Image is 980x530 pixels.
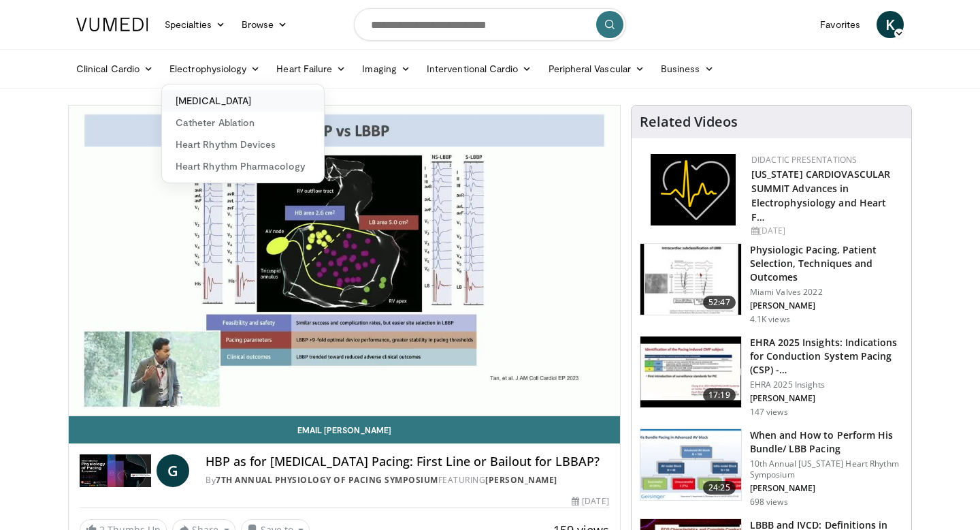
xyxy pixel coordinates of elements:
a: 17:19 EHRA 2025 Insights: Indications for Conduction System Pacing (CSP) -… EHRA 2025 Insights [P... [640,336,903,418]
p: 147 views [750,407,788,418]
p: Miami Valves 2022 [750,287,903,298]
a: Interventional Cardio [419,55,540,82]
a: K [877,11,904,38]
a: Favorites [812,11,868,38]
div: By FEATURING [206,474,608,486]
h3: When and How to Perform His Bundle/ LBB Pacing [750,428,903,456]
a: [PERSON_NAME] [485,474,557,486]
span: 24:25 [703,481,736,495]
h3: Physiologic Pacing, Patient Selection, Techniques and Outcomes [750,243,903,284]
a: Catheter Ablation [162,112,324,134]
a: Email [PERSON_NAME] [69,416,620,443]
a: Heart Rhythm Devices [162,134,324,155]
a: Browse [233,11,296,38]
span: 52:47 [703,296,736,309]
div: Didactic Presentations [751,154,900,166]
p: [PERSON_NAME] [750,393,903,404]
img: 26f76bec-f21f-4033-a509-d318a599fea9.150x105_q85_crop-smart_upscale.jpg [640,429,741,500]
img: VuMedi Logo [76,18,148,31]
a: 24:25 When and How to Perform His Bundle/ LBB Pacing 10th Annual [US_STATE] Heart Rhythm Symposiu... [640,428,903,508]
p: 698 views [750,497,788,508]
a: Peripheral Vascular [540,55,653,82]
h3: EHRA 2025 Insights: Indications for Conduction System Pacing (CSP) -… [750,336,903,377]
img: 1860aa7a-ba06-47e3-81a4-3dc728c2b4cf.png.150x105_q85_autocrop_double_scale_upscale_version-0.2.png [651,154,736,225]
a: Heart Rhythm Pharmacology [162,155,324,177]
a: Clinical Cardio [68,55,161,82]
p: EHRA 2025 Insights [750,379,903,390]
a: Imaging [354,55,419,82]
a: 52:47 Physiologic Pacing, Patient Selection, Techniques and Outcomes Miami Valves 2022 [PERSON_NA... [640,243,903,325]
div: [DATE] [751,225,900,237]
a: 7th Annual Physiology of Pacing Symposium [216,474,438,486]
h4: Related Videos [640,114,738,130]
p: [PERSON_NAME] [750,483,903,494]
a: [MEDICAL_DATA] [162,90,324,112]
img: 7th Annual Physiology of Pacing Symposium [80,454,151,487]
a: [US_STATE] CARDIOVASCULAR SUMMIT Advances in Electrophysiology and Heart F… [751,168,891,223]
input: Search topics, interventions [354,8,626,41]
p: 10th Annual [US_STATE] Heart Rhythm Symposium [750,458,903,480]
span: 17:19 [703,388,736,402]
a: G [157,454,189,487]
div: [DATE] [572,495,608,508]
p: 4.1K views [750,314,790,325]
video-js: Video Player [69,106,620,416]
img: afb51a12-79cb-48e6-a9ec-10161d1361b5.150x105_q85_crop-smart_upscale.jpg [640,244,741,315]
p: [PERSON_NAME] [750,300,903,311]
a: Specialties [157,11,233,38]
a: Electrophysiology [161,55,268,82]
img: 1190cdae-34f8-4da3-8a3e-0c6a588fe0e0.150x105_q85_crop-smart_upscale.jpg [640,337,741,407]
a: Heart Failure [268,55,354,82]
a: Business [653,55,722,82]
h4: HBP as for [MEDICAL_DATA] Pacing: First Line or Bailout for LBBAP? [206,454,608,469]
